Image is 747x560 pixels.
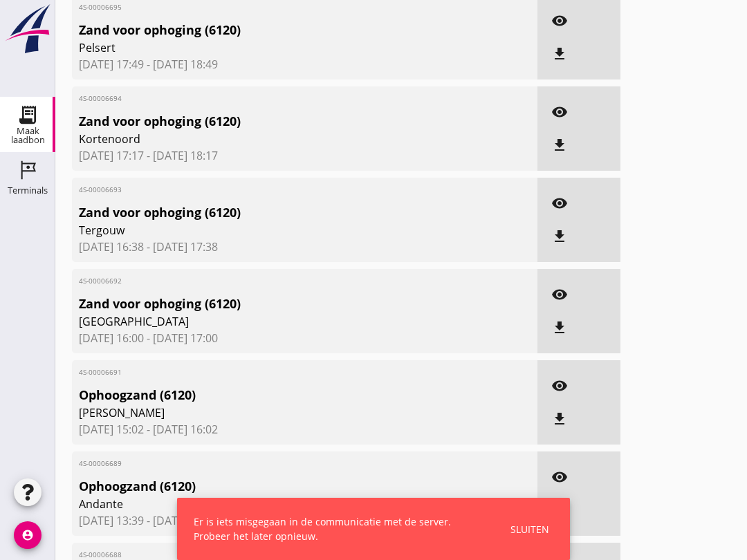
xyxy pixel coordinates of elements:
span: Ophoogzand (6120) [79,477,455,496]
span: 4S-00006692 [79,276,455,286]
span: 4S-00006691 [79,367,455,377]
span: Zand voor ophoging (6120) [79,112,455,131]
span: Ophoogzand (6120) [79,386,455,404]
span: [GEOGRAPHIC_DATA] [79,313,455,330]
i: visibility [551,286,568,303]
div: Er is iets misgegaan in de communicatie met de server. Probeer het later opnieuw. [194,514,477,543]
i: account_circle [14,521,41,549]
span: [DATE] 16:38 - [DATE] 17:38 [79,239,531,255]
span: [PERSON_NAME] [79,404,455,421]
div: Sluiten [510,522,549,536]
span: 4S-00006688 [79,550,455,560]
i: visibility [551,377,568,394]
span: Tergouw [79,222,455,239]
span: [DATE] 13:39 - [DATE] 14:30 [79,512,531,529]
i: file_download [551,46,568,62]
img: logo-small.a267ee39.svg [3,3,53,55]
i: visibility [551,104,568,120]
span: Zand voor ophoging (6120) [79,295,455,313]
span: 4S-00006695 [79,2,455,12]
div: Terminals [8,186,48,195]
span: 4S-00006693 [79,185,455,195]
span: [DATE] 15:02 - [DATE] 16:02 [79,421,531,438]
span: [DATE] 17:49 - [DATE] 18:49 [79,56,531,73]
span: [DATE] 16:00 - [DATE] 17:00 [79,330,531,346]
button: Sluiten [506,518,553,541]
i: visibility [551,195,568,212]
i: visibility [551,12,568,29]
i: file_download [551,411,568,427]
span: [DATE] 17:17 - [DATE] 18:17 [79,147,531,164]
i: file_download [551,228,568,245]
span: Pelsert [79,39,455,56]
span: Zand voor ophoging (6120) [79,21,455,39]
span: 4S-00006689 [79,458,455,469]
span: Andante [79,496,455,512]
span: Zand voor ophoging (6120) [79,203,455,222]
span: 4S-00006694 [79,93,455,104]
i: visibility [551,469,568,485]
span: Kortenoord [79,131,455,147]
i: file_download [551,319,568,336]
i: file_download [551,137,568,153]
